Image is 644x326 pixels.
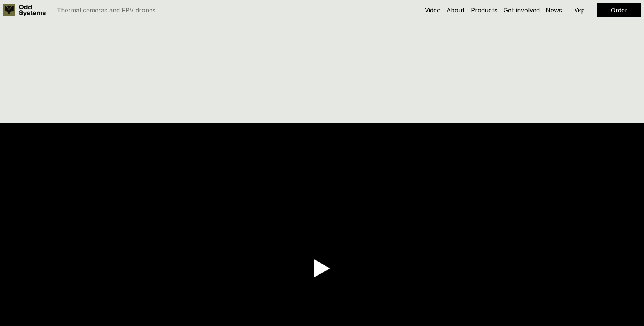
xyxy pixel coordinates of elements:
[425,6,441,14] a: Video
[471,6,497,14] a: Products
[574,7,585,13] p: Укр
[57,7,156,13] p: Thermal cameras and FPV drones
[447,6,465,14] a: About
[611,6,627,14] a: Order
[546,6,562,14] a: News
[504,6,540,14] a: Get involved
